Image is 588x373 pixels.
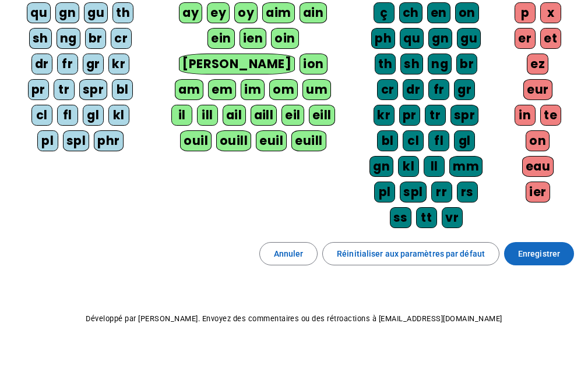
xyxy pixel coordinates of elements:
div: ch [399,2,422,23]
div: gn [369,156,393,177]
div: fl [57,105,78,126]
div: cl [31,105,52,126]
div: rr [431,182,452,203]
div: ain [300,2,328,23]
div: ein [207,28,235,49]
div: rs [457,182,478,203]
div: ill [197,105,218,126]
div: tr [54,79,75,100]
div: ay [179,2,202,23]
button: Réinitialiser aux paramètres par défaut [322,242,499,265]
div: on [526,130,550,151]
div: kl [398,156,419,177]
div: th [112,2,133,23]
div: spl [400,182,427,203]
div: pl [374,182,395,203]
div: qu [27,2,51,23]
span: Enregistrer [518,247,560,261]
div: gn [55,2,79,23]
div: oy [234,2,258,23]
div: euil [256,130,287,151]
div: pr [399,105,420,126]
div: phr [94,130,124,151]
div: dr [403,79,424,100]
span: Réinitialiser aux paramètres par défaut [337,247,485,261]
div: tt [416,207,437,228]
div: gn [428,28,452,49]
div: ey [207,2,230,23]
div: gl [83,105,104,126]
div: ail [223,105,246,126]
div: spr [79,79,108,100]
button: Annuler [259,242,318,265]
div: kl [108,105,129,126]
div: p [515,2,536,23]
div: te [540,105,561,126]
div: vr [442,207,463,228]
div: ier [526,182,550,203]
div: pl [37,130,58,151]
div: sh [400,54,423,74]
div: en [427,2,450,23]
div: ll [424,156,445,177]
div: ien [240,28,267,49]
div: gr [454,79,475,100]
div: mm [449,156,483,177]
div: dr [31,54,52,74]
div: ouil [180,130,212,151]
div: tr [425,105,446,126]
div: ez [527,54,548,74]
div: gl [454,130,475,151]
div: [PERSON_NAME] [179,54,295,74]
div: br [456,54,477,74]
div: gr [83,54,104,74]
div: pr [28,79,49,100]
div: ion [300,54,328,74]
div: cl [403,130,424,151]
div: ph [371,28,395,49]
span: Annuler [274,247,304,261]
div: fr [428,79,449,100]
button: Enregistrer [504,242,574,265]
div: em [208,79,236,100]
div: et [540,28,561,49]
div: om [269,79,298,100]
div: gu [457,28,481,49]
div: bl [377,130,398,151]
div: er [515,28,536,49]
div: euill [291,130,326,151]
div: on [455,2,479,23]
div: fr [57,54,78,74]
div: ng [57,28,80,49]
div: th [375,54,396,74]
div: eill [309,105,335,126]
div: im [241,79,265,100]
div: aill [251,105,277,126]
div: bl [112,79,133,100]
div: spl [63,130,90,151]
p: Développé par [PERSON_NAME]. Envoyez des commentaires ou des rétroactions à [EMAIL_ADDRESS][DOMAI... [9,312,579,326]
div: spr [450,105,479,126]
div: eil [281,105,304,126]
div: kr [108,54,129,74]
div: am [175,79,203,100]
div: x [540,2,561,23]
div: ng [428,54,452,74]
div: cr [111,28,132,49]
div: sh [29,28,52,49]
div: um [302,79,331,100]
div: ss [390,207,411,228]
div: kr [374,105,395,126]
div: oin [271,28,299,49]
div: qu [400,28,424,49]
div: eau [522,156,554,177]
div: in [515,105,536,126]
div: cr [377,79,398,100]
div: il [171,105,192,126]
div: eur [523,79,552,100]
div: ouill [216,130,251,151]
div: gu [84,2,108,23]
div: br [85,28,106,49]
div: aim [262,2,295,23]
div: ç [374,2,395,23]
